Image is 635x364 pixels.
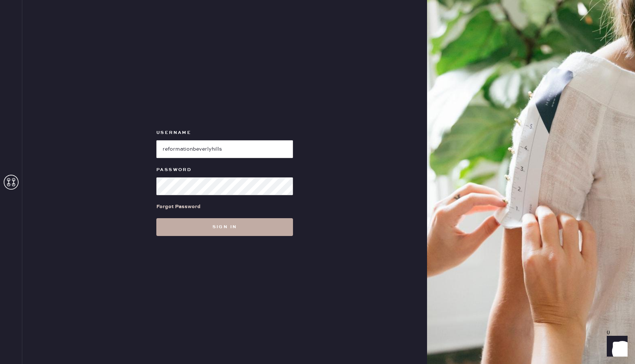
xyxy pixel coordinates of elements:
[156,195,201,218] a: Forgot Password
[156,203,201,211] div: Forgot Password
[156,218,293,236] button: Sign in
[600,331,632,363] iframe: Front Chat
[156,128,293,137] label: Username
[156,140,293,158] input: e.g. john@doe.com
[156,165,293,174] label: Password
